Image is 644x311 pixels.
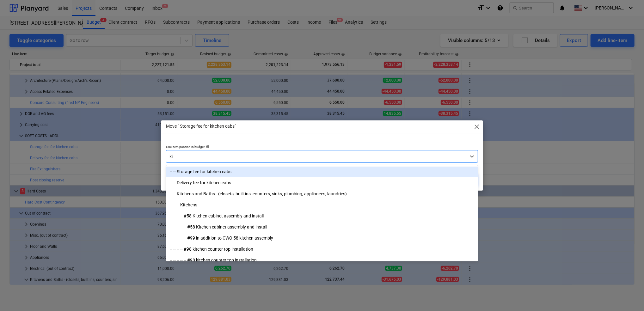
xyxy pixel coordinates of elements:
span: help [205,145,210,149]
iframe: Chat Widget [612,281,644,311]
div: -- -- -- Kitchens [166,200,478,210]
div: -- -- Delivery fee for kitchen cabs [166,178,478,188]
div: -- -- -- -- -- #58 Kitchen cabinet assembly and install [166,222,478,232]
p: Move " Storage fee for kitchen cabs" [166,123,236,130]
span: close [473,123,481,131]
div: Line-item position in budget [166,145,478,149]
div: -- -- -- -- #58 Kitchen cabinet assembly and install [166,211,478,221]
div: -- -- -- -- -- #98 kitchen counter top installation [166,255,478,265]
div: -- -- Kitchens and Baths - (closets, built ins, counters, sinks, plumbing, appliances, laundries) [166,189,478,199]
div: -- -- -- -- -- #99 in addition to CWO 58 kitchen assembly [166,233,478,243]
div: -- -- -- -- #98 kitchen counter top installation [166,244,478,254]
div: -- -- Storage fee for kitchen cabs [166,167,478,177]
